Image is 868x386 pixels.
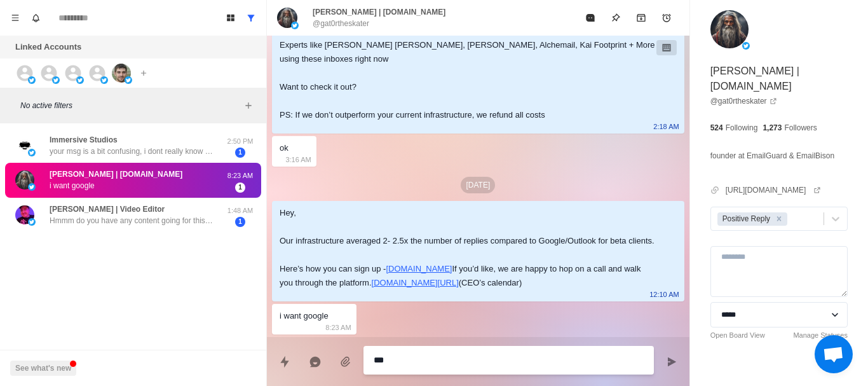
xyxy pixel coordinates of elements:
img: picture [52,76,60,84]
a: Manage Statuses [793,330,848,341]
p: Following [726,122,758,134]
div: ok [280,141,288,155]
p: Immersive Studios [50,134,118,146]
p: Linked Accounts [15,41,81,53]
span: 1 [235,183,245,193]
img: picture [15,136,34,155]
p: @gat0rtheskater [313,18,369,29]
div: Remove Positive Reply [772,212,786,226]
img: picture [28,183,36,191]
p: 12:10 AM [649,287,679,301]
p: 2:50 PM [224,136,256,147]
p: 8:23 AM [224,170,256,181]
img: picture [125,76,132,84]
a: Open chat [815,335,853,373]
img: picture [742,42,750,50]
button: See what's new [10,361,76,376]
p: 2:18 AM [653,120,679,134]
p: founder at EmailGuard & EmailBison [710,149,834,163]
img: picture [710,10,749,48]
p: i want google [50,180,95,191]
a: @gat0rtheskater [710,95,777,107]
p: [PERSON_NAME] | Video Editor [50,203,165,215]
button: Show all conversations [241,8,261,28]
button: Reply with AI [302,349,328,375]
img: picture [28,218,36,226]
button: Add media [333,349,358,375]
img: picture [15,170,34,190]
p: Hmmm do you have any content going for this to kind of show it off and build trust with your audi... [50,215,215,226]
button: Notifications [25,8,46,28]
div: i want google [280,309,329,323]
span: 1 [235,148,245,158]
a: Open Board View [710,330,765,341]
p: [PERSON_NAME] | [DOMAIN_NAME] [50,169,182,180]
a: [URL][DOMAIN_NAME] [726,184,822,196]
p: 3:16 AM [285,153,311,167]
button: Add account [136,65,151,81]
button: Pin [603,5,628,31]
p: 1:48 AM [224,205,256,216]
p: [PERSON_NAME] | [DOMAIN_NAME] [313,6,445,18]
p: No active filters [20,100,241,111]
button: Archive [628,5,654,31]
img: picture [15,205,34,224]
button: Menu [5,8,25,28]
button: Board View [220,8,241,28]
button: Mark as read [578,5,603,31]
span: 1 [235,217,245,227]
p: 8:23 AM [325,321,351,334]
a: [DOMAIN_NAME][URL] [372,278,459,287]
p: 524 [710,122,723,134]
button: Add filters [241,98,256,113]
button: Send message [659,349,684,375]
button: Quick replies [272,349,297,375]
img: picture [28,149,36,156]
p: [PERSON_NAME] | [DOMAIN_NAME] [710,64,848,94]
img: picture [100,76,108,84]
p: [DATE] [461,177,495,193]
img: picture [112,64,131,83]
a: [DOMAIN_NAME] [386,264,452,273]
p: 1,273 [763,122,782,134]
img: picture [277,8,297,28]
div: Hey, Our infrastructure averaged 2- 2.5x the number of replies compared to Google/Outlook for bet... [280,206,656,290]
div: Positive Reply [719,212,772,226]
img: picture [76,76,84,84]
p: your msg is a bit confusing, i dont really know what it means: youre talking about a video, then ... [50,146,215,157]
p: Followers [784,122,817,134]
button: Add reminder [654,5,679,31]
img: picture [291,22,299,29]
img: picture [28,76,36,84]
